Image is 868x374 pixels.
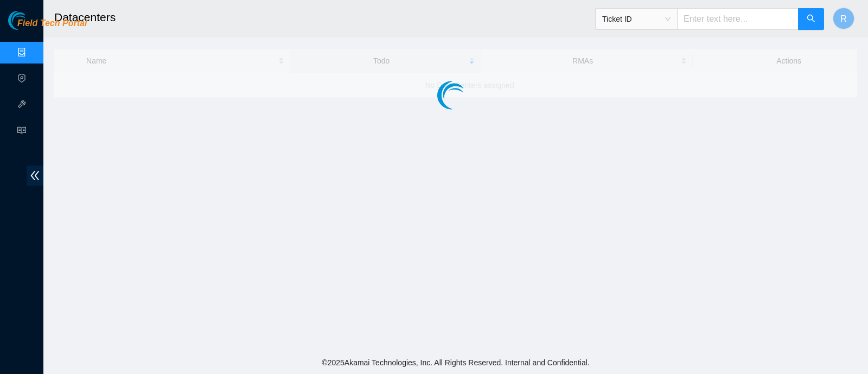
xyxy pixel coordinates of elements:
[602,11,671,27] span: Ticket ID
[677,8,799,30] input: Enter text here...
[8,11,55,30] img: Akamai Technologies
[17,121,26,143] span: read
[43,351,868,374] footer: © 2025 Akamai Technologies, Inc. All Rights Reserved. Internal and Confidential.
[807,14,815,24] span: search
[8,20,87,34] a: Akamai TechnologiesField Tech Portal
[27,166,43,186] span: double-left
[840,12,847,26] span: R
[798,8,824,30] button: search
[833,8,854,29] button: R
[17,18,87,29] span: Field Tech Portal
